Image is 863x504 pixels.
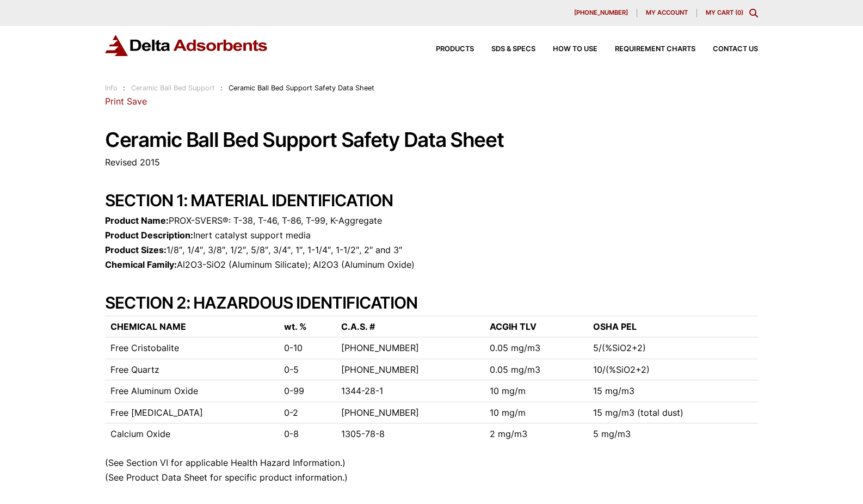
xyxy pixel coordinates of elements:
td: 10 mg/m [484,380,588,402]
td: 1305-78-8 [336,423,485,444]
a: Ceramic Ball Bed Support [131,84,215,92]
a: Products [418,46,474,53]
a: Requirement Charts [597,46,695,53]
td: 0-2 [279,402,335,423]
td: 10 mg/m [484,402,588,423]
td: 15 mg/m3 (total dust) [588,402,758,423]
a: My Cart (0) [706,9,743,16]
td: 10/(%SiO2+2) [588,359,758,380]
p: PROX-SVERS®: T-38, T-46, T-86, T-99, K-Aggregate Inert catalyst support media 1/8″, 1/4″, 3/8″, 1... [105,213,758,273]
strong: CHEMICAL NAME [110,321,186,332]
td: 0-99 [279,380,335,402]
strong: ACGIH TLV [490,321,537,332]
span: 0 [737,9,741,16]
span: : [220,84,223,92]
a: Contact Us [695,46,758,53]
span: Products [436,46,474,53]
td: 0.05 mg/m3 [484,359,588,380]
p: (See Section VI for applicable Health Hazard Information.) (See Product Data Sheet for specific p... [105,456,758,485]
td: Free [MEDICAL_DATA] [105,402,279,423]
strong: OSHA PEL [593,321,637,332]
h1: Ceramic Ball Bed Support Safety Data Sheet [105,129,758,151]
td: 0-5 [279,359,335,380]
strong: Chemical Family: [105,259,177,270]
span: : [123,84,125,92]
td: 15 mg/m3 [588,380,758,402]
span: Contact Us [713,46,758,53]
td: [PHONE_NUMBER] [336,359,485,380]
td: Calcium Oxide [105,423,279,444]
div: Toggle Modal Content [749,9,758,17]
td: Free Quartz [105,359,279,380]
a: My account [637,9,697,17]
a: Save [127,96,147,107]
strong: Product Name: [105,215,169,226]
strong: C.A.S. # [341,321,375,332]
span: SDS & SPECS [491,46,535,53]
h2: SECTION 2: HAZARDOUS IDENTIFICATION [105,293,758,312]
strong: Product Description: [105,230,193,241]
td: 0-8 [279,423,335,444]
span: Requirement Charts [615,46,695,53]
td: 2 mg/m3 [484,423,588,444]
p: Revised 2015 [105,155,758,170]
td: [PHONE_NUMBER] [336,337,485,359]
td: Free Aluminum Oxide [105,380,279,402]
strong: Product Sizes: [105,244,167,255]
a: Print [105,96,124,107]
span: How to Use [553,46,597,53]
h2: SECTION 1: MATERIAL IDENTIFICATION [105,190,758,210]
td: 0.05 mg/m3 [484,337,588,359]
span: [PHONE_NUMBER] [574,10,628,16]
a: How to Use [535,46,597,53]
span: My account [646,10,688,16]
td: Free Cristobalite [105,337,279,359]
img: Delta Adsorbents [105,35,268,56]
td: 1344-28-1 [336,380,485,402]
a: SDS & SPECS [474,46,535,53]
a: [PHONE_NUMBER] [565,9,637,17]
td: 0-10 [279,337,335,359]
span: Ceramic Ball Bed Support Safety Data Sheet [229,84,374,92]
td: 5 mg/m3 [588,423,758,444]
td: [PHONE_NUMBER] [336,402,485,423]
strong: wt. % [284,321,307,332]
td: 5/(%SiO2+2) [588,337,758,359]
a: Info [105,84,118,92]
